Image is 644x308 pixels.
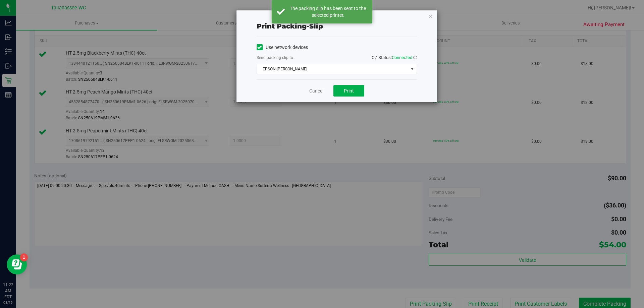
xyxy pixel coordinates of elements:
span: EPSON-[PERSON_NAME] [257,64,408,74]
span: Print packing-slip [257,22,323,30]
span: Connected [392,55,412,60]
label: Use network devices [257,44,308,51]
span: Print [344,88,354,94]
iframe: Resource center unread badge [20,253,28,261]
label: Send packing-slip to: [257,55,294,61]
span: QZ Status: [372,55,417,60]
div: The packing slip has been sent to the selected printer. [288,5,367,18]
iframe: Resource center [7,254,27,274]
button: Print [333,85,364,97]
span: select [408,64,416,74]
a: Cancel [309,87,323,95]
